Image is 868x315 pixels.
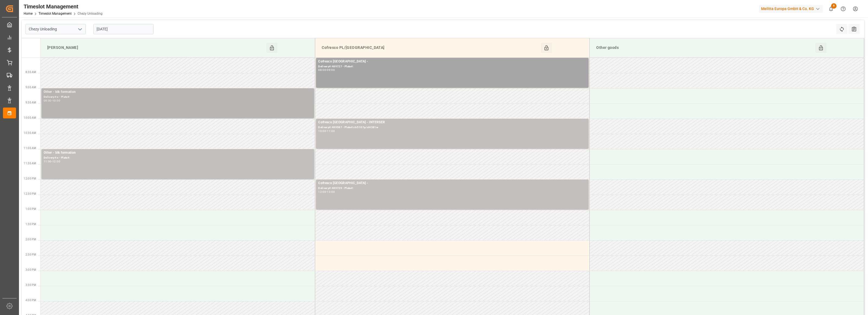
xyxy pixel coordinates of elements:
[25,71,36,74] span: 8:30 AM
[594,43,815,53] div: Other goods
[831,3,837,9] span: 8
[44,99,52,102] div: 09:00
[52,99,52,102] div: -
[25,253,36,256] span: 2:30 PM
[825,3,837,15] button: show 8 new notifications
[76,25,84,33] button: open menu
[24,177,36,180] span: 12:00 PM
[24,147,36,150] span: 11:00 AM
[44,150,312,156] div: Other - blk formation
[44,89,312,95] div: Other - blk formation
[318,59,586,64] div: Cofresco [GEOGRAPHIC_DATA] -
[318,64,586,69] div: Delivery#:489727 - Plate#:
[25,223,36,226] span: 1:30 PM
[25,299,36,302] span: 4:00 PM
[24,2,103,11] div: Timeslot Management
[25,283,36,286] span: 3:30 PM
[44,95,312,99] div: Delivery#:x - Plate#:
[24,116,36,119] span: 10:00 AM
[318,125,586,130] div: Delivery#:489587 - Plate#:ctr5107p/ct4381w
[24,192,36,195] span: 12:30 PM
[318,191,326,193] div: 12:00
[24,131,36,134] span: 10:30 AM
[52,99,60,102] div: 10:00
[318,120,586,125] div: Cofresco [GEOGRAPHIC_DATA] - INTERSER
[327,130,335,132] div: 11:00
[318,130,326,132] div: 10:00
[93,24,154,34] input: DD-MM-YYYY
[25,101,36,104] span: 9:30 AM
[45,43,266,53] div: [PERSON_NAME]
[25,86,36,89] span: 9:00 AM
[318,186,586,191] div: Delivery#:489729 - Plate#:
[318,181,586,186] div: Cofresco [GEOGRAPHIC_DATA] -
[318,69,326,71] div: 08:00
[326,191,327,193] div: -
[759,5,823,13] div: Melitta Europa GmbH & Co. KG
[326,69,327,71] div: -
[327,69,335,71] div: 09:00
[44,160,52,163] div: 11:00
[759,4,825,14] button: Melitta Europa GmbH & Co. KG
[24,12,33,15] a: Home
[39,12,72,15] a: Timeslot Management
[327,191,335,193] div: 13:00
[326,130,327,132] div: -
[320,43,541,53] div: Cofresco PL/[GEOGRAPHIC_DATA]
[44,156,312,160] div: Delivery#:x - Plate#:
[25,207,36,210] span: 1:00 PM
[25,24,86,34] input: Type to search/select
[25,238,36,241] span: 2:00 PM
[837,3,849,15] button: Help Center
[24,162,36,165] span: 11:30 AM
[52,160,52,163] div: -
[52,160,60,163] div: 12:00
[25,268,36,271] span: 3:00 PM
